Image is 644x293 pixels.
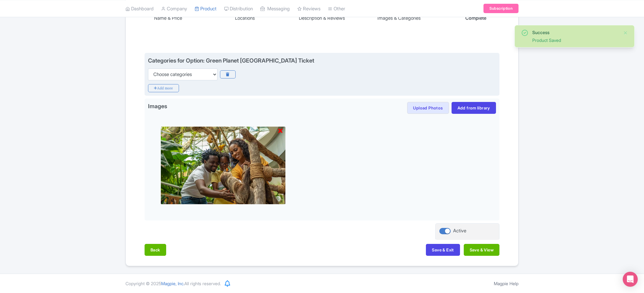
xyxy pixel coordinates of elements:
i: Add more [148,84,179,92]
div: Success [532,29,618,36]
button: Upload Photos [407,102,449,114]
button: Save & Exit [426,244,460,256]
div: Active [453,227,466,235]
div: Product Saved [532,37,618,43]
div: Open Intercom Messenger [623,272,638,287]
a: Magpie Help [494,281,519,286]
div: Categories for Option: Green Planet [GEOGRAPHIC_DATA] Ticket [148,57,314,64]
span: Images [148,102,167,112]
div: Copyright © 2025 All rights reserved. [122,280,225,287]
a: Subscription [483,4,519,13]
img: hzu7gcptkguthi8owfrc.avif [161,126,286,205]
button: Close [623,29,628,37]
span: Magpie, Inc. [161,281,184,286]
button: Back [145,244,166,256]
a: Add from library [452,102,496,114]
button: Save & View [464,244,499,256]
